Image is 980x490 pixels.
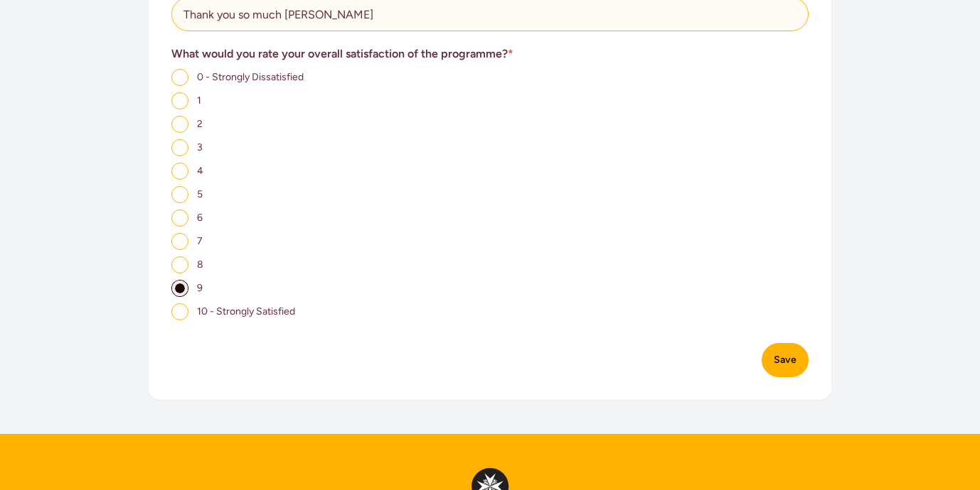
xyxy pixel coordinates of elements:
h3: What would you rate your overall satisfaction of the programme? [171,45,809,62]
input: 5 [171,186,188,203]
span: 4 [197,165,203,177]
input: 3 [171,139,188,156]
span: 10 - Strongly Satisfied [197,305,295,317]
span: 6 [197,212,203,224]
span: 7 [197,235,203,247]
span: 5 [197,188,203,200]
input: 1 [171,92,188,109]
input: 2 [171,116,188,133]
span: 8 [197,258,203,271]
input: 6 [171,209,188,227]
span: 9 [197,282,203,294]
input: 0 - Strongly Dissatisfied [171,69,188,86]
input: 8 [171,256,188,273]
span: 0 - Strongly Dissatisfied [197,71,304,83]
input: 7 [171,233,188,250]
input: 9 [171,280,188,297]
button: Save [762,343,809,377]
input: 4 [171,163,188,180]
span: 3 [197,141,203,153]
span: 2 [197,118,203,130]
input: 10 - Strongly Satisfied [171,303,188,320]
span: 1 [197,94,201,107]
